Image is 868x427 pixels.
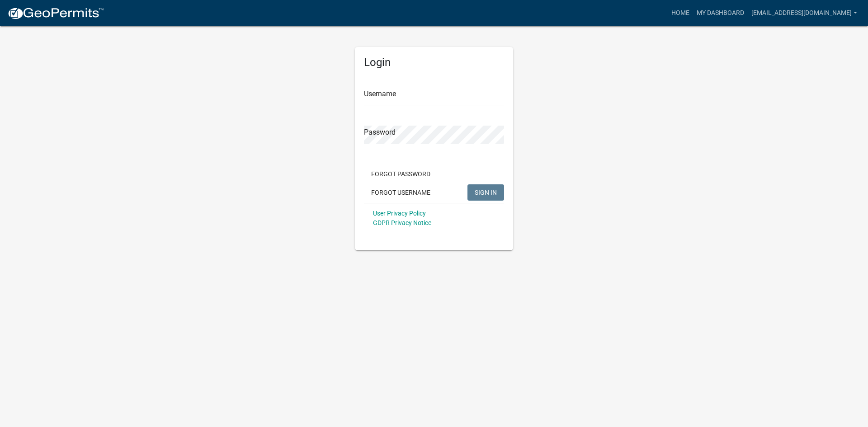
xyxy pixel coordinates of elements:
[748,5,861,22] a: [EMAIL_ADDRESS][DOMAIN_NAME]
[373,210,426,217] a: User Privacy Policy
[668,5,693,22] a: Home
[693,5,748,22] a: My Dashboard
[373,219,431,226] a: GDPR Privacy Notice
[475,188,497,196] span: SIGN IN
[364,56,504,69] h5: Login
[364,166,438,182] button: Forgot Password
[467,184,504,201] button: SIGN IN
[364,184,438,201] button: Forgot Username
